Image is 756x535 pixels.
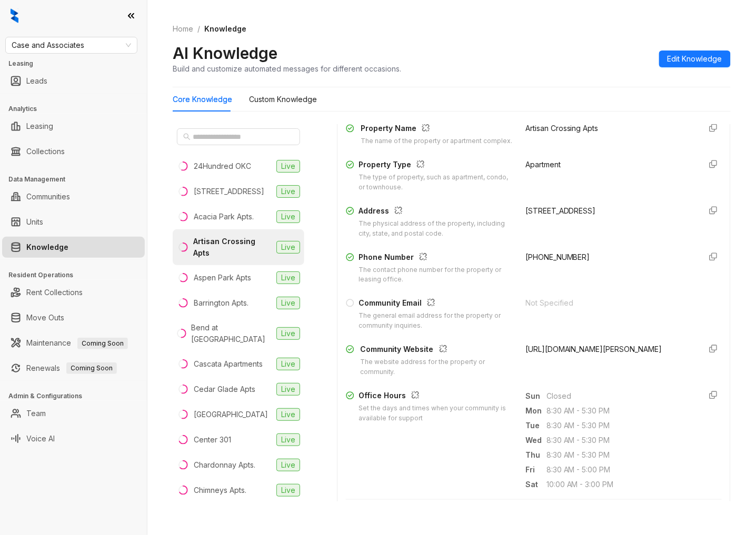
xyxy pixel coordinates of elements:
div: Bend at [GEOGRAPHIC_DATA] [191,322,272,345]
span: Sat [525,479,546,490]
span: Mon [525,405,546,417]
span: 8:30 AM - 5:30 PM [546,420,692,431]
div: Cascata Apartments [194,358,263,370]
div: The type of property, such as apartment, condo, or townhouse. [359,173,513,193]
h3: Data Management [8,175,147,184]
span: 8:30 AM - 5:30 PM [546,449,692,461]
span: Coming Soon [66,362,117,374]
li: Leads [2,70,145,92]
div: The contact phone number for the property or leasing office. [359,265,513,285]
span: Closed [546,390,692,402]
span: Live [276,484,300,497]
div: Chardonnay Apts. [194,459,255,471]
li: / [197,23,200,35]
a: RenewalsComing Soon [26,358,117,379]
li: Voice AI [2,428,145,449]
li: Communities [2,186,145,207]
div: Community Email [359,297,513,311]
span: Live [276,210,300,223]
div: The general email address for the property or community inquiries. [359,311,513,331]
span: Live [276,358,300,370]
img: logo [11,8,18,23]
span: 8:30 AM - 5:30 PM [546,435,692,446]
div: The physical address of the property, including city, state, and postal code. [359,219,513,239]
h3: Analytics [8,104,147,114]
span: Live [276,241,300,254]
h3: Resident Operations [8,270,147,280]
span: Knowledge [204,24,246,33]
span: Live [276,160,300,173]
span: Thu [525,449,546,461]
span: 8:30 AM - 5:00 PM [546,464,692,476]
a: Units [26,211,43,233]
span: Case and Associates [12,37,131,53]
div: Chimneys Apts. [194,484,246,496]
span: [URL][DOMAIN_NAME][PERSON_NAME] [525,345,662,354]
span: Edit Knowledge [668,53,722,65]
span: Fri [525,464,546,476]
div: Acacia Park Apts. [194,211,254,223]
a: Voice AI [26,428,55,449]
a: Rent Collections [26,282,83,303]
h2: AI Knowledge [173,43,277,63]
li: Team [2,403,145,424]
span: Tue [525,420,546,431]
span: Live [276,383,300,396]
div: Not Specified [525,297,692,309]
span: Sun [525,390,546,402]
a: Leads [26,70,47,92]
a: Team [26,403,46,424]
li: Knowledge [2,237,145,258]
div: Center 301 [194,434,231,446]
span: Wed [525,435,546,446]
li: Leasing [2,116,145,137]
div: Phone Number [359,251,513,265]
a: Knowledge [26,237,68,258]
a: Move Outs [26,307,64,328]
div: [STREET_ADDRESS] [525,205,692,217]
span: 8:30 AM - 5:30 PM [546,405,692,417]
span: Live [276,459,300,471]
a: Collections [26,141,65,162]
a: Home [171,23,195,35]
span: Live [276,271,300,284]
a: Leasing [26,116,53,137]
div: Custom Knowledge [249,94,317,105]
div: Cedar Glade Apts [194,383,255,395]
span: Live [276,297,300,309]
h3: Leasing [8,59,147,68]
button: Edit Knowledge [659,51,731,67]
div: Office Hours [359,390,513,403]
li: Collections [2,141,145,162]
div: Barrington Apts. [194,297,248,309]
h3: Admin & Configurations [8,391,147,401]
li: Renewals [2,358,145,379]
span: Live [276,433,300,446]
div: 24Hundred OKC [194,160,251,172]
div: The name of the property or apartment complex. [361,136,512,146]
span: Live [276,327,300,340]
div: [GEOGRAPHIC_DATA] [194,409,268,420]
div: Community Website [360,344,513,357]
li: Maintenance [2,332,145,354]
span: Apartment [525,160,561,169]
span: [PHONE_NUMBER] [525,253,590,261]
span: search [183,133,191,140]
div: Build and customize automated messages for different occasions. [173,63,401,74]
li: Units [2,211,145,233]
div: [STREET_ADDRESS] [194,186,264,197]
div: Property Name [361,123,512,136]
span: 10:00 AM - 3:00 PM [546,479,692,490]
li: Move Outs [2,307,145,328]
div: Address [359,205,513,219]
span: Live [276,408,300,421]
span: Artisan Crossing Apts [525,124,599,133]
span: Live [276,185,300,198]
div: Artisan Crossing Apts [193,236,272,259]
div: Aspen Park Apts [194,272,251,284]
span: Coming Soon [77,338,128,349]
div: The website address for the property or community. [360,357,513,377]
div: Set the days and times when your community is available for support [359,403,513,423]
div: Property Type [359,159,513,173]
li: Rent Collections [2,282,145,303]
